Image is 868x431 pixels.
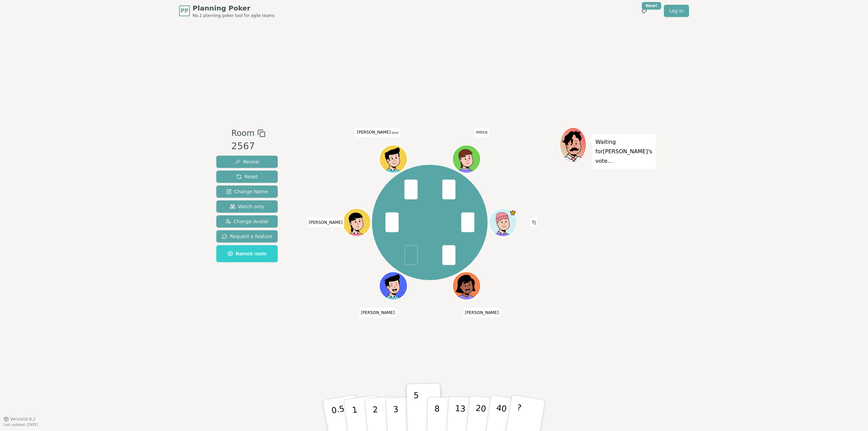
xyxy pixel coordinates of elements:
span: (you) [391,131,399,134]
span: Watch only [230,203,264,210]
span: Reveal [235,158,259,165]
a: Log in [664,5,689,17]
button: Request a feature [216,230,278,242]
button: Change Avatar [216,215,278,228]
span: Click to change your name [463,308,500,317]
div: 2567 [231,139,265,153]
button: Change Name [216,185,278,198]
button: Reset [216,171,278,183]
a: PPPlanning PokerNo.1 planning poker tool for agile teams [179,3,275,18]
span: Click to change your name [355,128,400,137]
button: Click to change your avatar [380,146,407,172]
span: PP [180,7,188,15]
span: Planning Poker [193,3,275,13]
span: Change Avatar [225,218,269,225]
span: Named room [228,250,267,257]
span: Request a feature [222,233,272,240]
button: Version0.9.2 [3,416,36,422]
span: Click to change your name [359,308,396,317]
span: Reset [236,173,258,180]
span: Change Name [226,188,268,195]
span: Click to change your name [530,218,537,227]
span: Click to change your name [307,218,344,227]
span: No.1 planning poker tool for agile teams [193,13,275,18]
button: Named room [216,245,278,262]
span: Version 0.9.2 [10,416,36,422]
button: Watch only [216,200,278,213]
span: TJ is the host [509,209,516,216]
p: 5 [414,391,419,427]
button: Reveal [216,156,278,168]
p: Waiting for [PERSON_NAME] 's vote... [595,137,652,166]
button: New! [638,5,650,17]
span: Last updated: [DATE] [3,423,38,427]
div: New! [642,2,661,9]
span: Room [231,127,254,139]
span: Click to change your name [474,128,489,137]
